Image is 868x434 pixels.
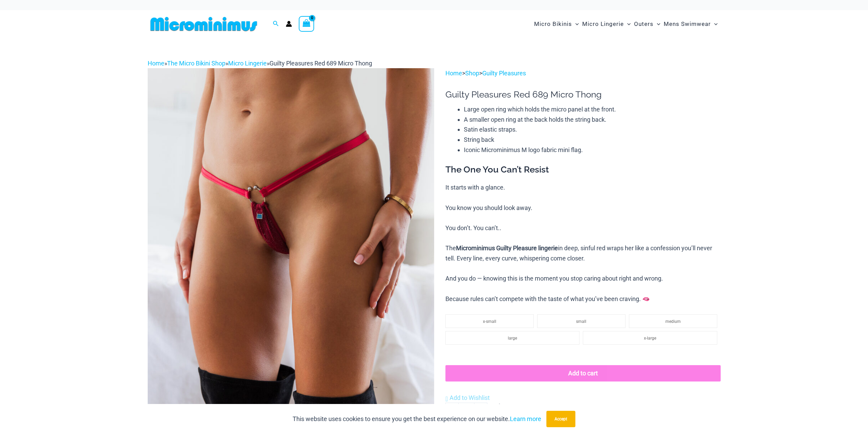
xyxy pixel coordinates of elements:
a: Home [148,60,164,67]
span: Menu Toggle [572,15,579,33]
a: Micro Lingerie [228,60,267,67]
bdi: 39 USD [497,403,525,412]
h3: The One You Can’t Resist [445,164,720,176]
button: Accept [546,411,575,427]
a: Search icon link [273,20,279,28]
span: x-large [644,336,656,341]
li: medium [629,314,717,328]
span: Menu Toggle [653,15,660,33]
li: A smaller open ring at the back holds the string back. [464,115,720,125]
li: Satin elastic straps. [464,124,720,135]
span: Add to Wishlist [450,394,490,401]
input: Product quantity [458,403,474,417]
a: Shop [465,70,479,77]
nav: Site Navigation [531,13,721,35]
li: String back [464,135,720,145]
a: Learn more [510,415,541,422]
li: small [537,314,626,328]
li: x-large [583,331,717,345]
li: Large open ring which holds the micro panel at the front. [464,104,720,115]
p: It starts with a glance. You know you should look away. You don’t. You can’t.. The in deep, sinfu... [445,182,720,304]
p: > > [445,68,720,78]
a: View Shopping Cart, empty [299,16,314,32]
img: MM SHOP LOGO FLAT [148,16,260,32]
h1: Guilty Pleasures Red 689 Micro Thong [445,89,720,100]
span: Menu Toggle [711,15,718,33]
a: Account icon link [286,21,292,27]
a: Micro LingerieMenu ToggleMenu Toggle [580,14,632,34]
a: + [474,403,487,417]
a: Add to Wishlist [445,393,490,403]
a: Micro BikinisMenu ToggleMenu Toggle [532,14,580,34]
li: Iconic Microminimus M logo fabric mini flag. [464,145,720,155]
span: Menu Toggle [624,15,631,33]
a: Mens SwimwearMenu ToggleMenu Toggle [662,14,719,34]
a: - [445,403,458,417]
span: Micro Bikinis [534,15,572,33]
a: The Micro Bikini Shop [167,60,225,67]
span: medium [665,319,681,324]
a: Guilty Pleasures [482,70,526,77]
a: OutersMenu ToggleMenu Toggle [632,14,662,34]
span: » » » [148,60,372,67]
span: Micro Lingerie [582,15,624,33]
span: $ [497,403,501,412]
span: small [576,319,586,324]
span: Outers [634,15,653,33]
button: Add to cart [445,365,720,381]
li: large [445,331,579,345]
p: This website uses cookies to ensure you get the best experience on our website. [293,414,541,424]
li: x-small [445,314,534,328]
a: Home [445,70,462,77]
span: large [508,336,517,341]
span: Guilty Pleasures Red 689 Micro Thong [269,60,372,67]
span: x-small [483,319,496,324]
b: Microminimus Guilty Pleasure lingerie [456,244,558,252]
span: Mens Swimwear [664,15,711,33]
